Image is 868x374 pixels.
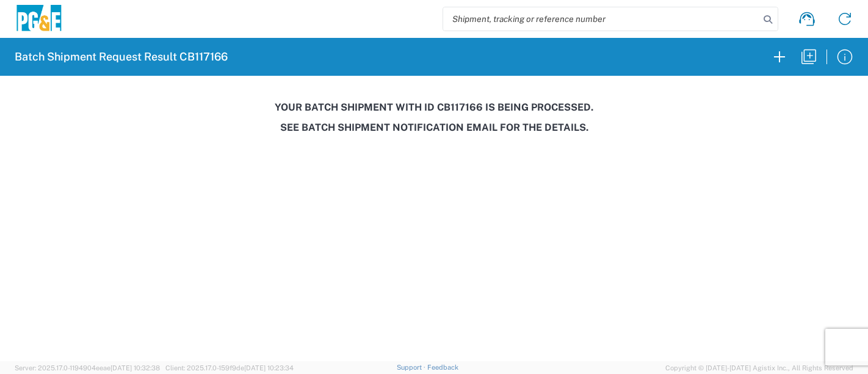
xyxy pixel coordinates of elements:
h3: Your batch shipment with id CB117166 is being processed. [9,101,859,113]
a: Feedback [427,364,458,371]
a: Support [397,364,427,371]
span: Server: 2025.17.0-1194904eeae [15,364,160,372]
span: Client: 2025.17.0-159f9de [165,364,294,372]
span: [DATE] 10:23:34 [244,364,294,372]
h3: See Batch Shipment Notification email for the details. [9,122,859,133]
span: [DATE] 10:32:38 [110,364,160,372]
img: pge [15,5,63,34]
input: Shipment, tracking or reference number [443,7,759,31]
h2: Batch Shipment Request Result CB117166 [15,50,228,64]
span: Copyright © [DATE]-[DATE] Agistix Inc., All Rights Reserved [665,362,853,373]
